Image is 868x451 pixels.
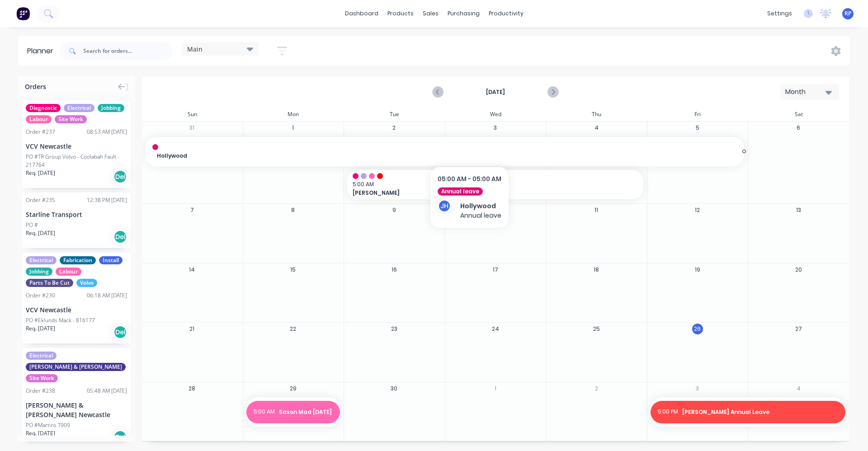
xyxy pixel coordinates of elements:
div: Del [113,170,127,183]
span: Jobbing [26,268,52,276]
span: Main [187,44,203,54]
button: 27 [793,324,804,334]
div: Starline Transport [26,210,127,219]
button: 7 [187,205,198,216]
button: 26 [692,324,703,334]
div: Wed [445,108,546,121]
input: Search for orders... [83,42,173,60]
div: [PERSON_NAME] & [PERSON_NAME] Newcastle [26,400,127,419]
button: 16 [389,264,400,275]
div: Sun [142,108,243,121]
button: 28 [187,383,198,394]
div: 5:00 AM[PERSON_NAME] [347,170,643,199]
div: Mon [243,108,344,121]
div: productivity [484,7,528,20]
button: 19 [692,264,703,275]
div: Del [113,325,127,339]
span: Site Work [26,374,58,382]
button: 14 [187,264,198,275]
div: Tue [344,108,445,121]
span: Volvo [76,279,97,287]
span: 5:00 AM [254,408,275,416]
div: settings [763,7,797,20]
img: Factory [16,7,30,20]
span: Jobbing [98,104,124,112]
span: Req. [DATE] [26,229,55,237]
button: 9 [389,205,400,216]
span: RP [844,9,851,18]
div: sales [418,7,443,20]
button: Previous page [433,86,443,98]
button: 5 [692,122,703,133]
button: 30 [389,383,400,394]
button: 17 [490,264,501,275]
div: Planner [27,46,58,56]
button: 20 [793,264,804,275]
button: 25 [591,324,602,334]
div: Order # 230 [26,291,55,300]
div: PO #Martins T909 [26,421,70,429]
span: Labour [56,268,81,276]
div: 06:18 AM [DATE] [87,291,127,300]
button: 10 [490,205,501,216]
button: 11 [591,205,602,216]
button: 23 [389,324,400,334]
span: Electrical [64,104,94,112]
span: [PERSON_NAME] & [PERSON_NAME] [26,363,126,371]
button: 6 [793,122,804,133]
button: 13 [793,205,804,216]
div: Del [113,430,127,444]
button: 3 [692,383,703,394]
button: 21 [187,324,198,334]
span: [PERSON_NAME] Annual Leave [682,408,838,416]
span: [PERSON_NAME] [353,189,609,197]
button: 1 [288,122,298,133]
div: Fri [647,108,748,121]
button: 12 [692,205,703,216]
div: 08:53 AM [DATE] [87,128,127,136]
div: Order # 238 [26,387,55,395]
div: 5:00 PM[PERSON_NAME] Annual Leave [651,397,845,427]
span: Electrical [26,256,57,264]
button: 31 [187,122,198,133]
button: 22 [288,324,298,334]
button: 1 [490,383,501,394]
button: 2 [389,122,400,133]
span: Orders [25,82,46,91]
div: 05:48 AM [DATE] [87,387,127,395]
div: purchasing [443,7,484,20]
div: Order # 235 [26,196,55,204]
span: 5:00 PM [658,408,678,416]
div: PO # [26,221,38,229]
button: 4 [793,383,804,394]
div: products [383,7,418,20]
button: 8 [288,205,298,216]
div: Order # 237 [26,128,55,136]
button: 18 [591,264,602,275]
div: PO #Eklunds Mack - 816177 [26,316,95,324]
span: Req. [DATE] [26,324,55,333]
button: 2 [591,383,602,394]
span: Req. [DATE] [26,169,55,177]
button: 15 [288,264,298,275]
span: Hollywood [157,152,737,160]
div: Thu [546,108,647,121]
span: Install [99,256,123,264]
span: Diagnostic [26,104,61,112]
a: dashboard [340,7,383,20]
button: 24 [490,324,501,334]
span: Site Work [55,115,87,123]
span: Parts To Be Cut [26,279,73,287]
span: Req. [DATE] [26,429,55,437]
span: Labour [26,115,52,123]
strong: [DATE] [450,88,541,96]
button: 29 [288,383,298,394]
div: PO #TR Group Volvo - Coolabah Fault - 217764 [26,153,127,169]
span: Saxon Mad [DATE] [279,408,333,416]
button: Month [780,84,839,100]
div: Del [113,230,127,244]
div: Sat [748,108,849,121]
button: Next page [547,86,558,98]
div: VCV Newcastle [26,141,127,151]
button: 3 [490,122,501,133]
